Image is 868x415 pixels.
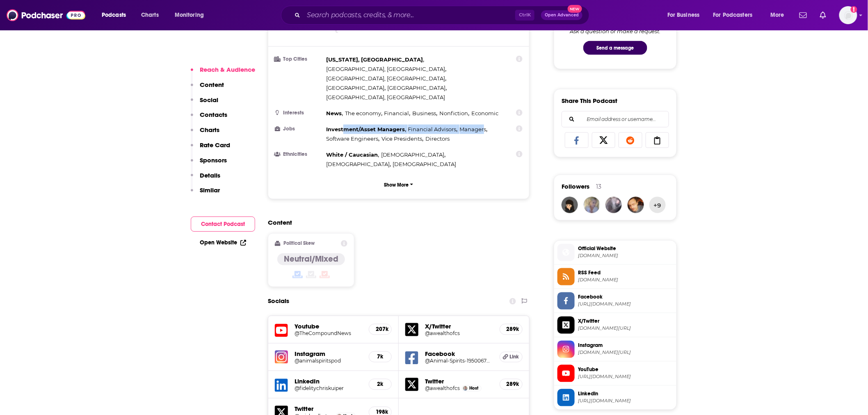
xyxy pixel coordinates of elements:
a: @awealthofcs [425,331,493,337]
span: https://www.youtube.com/@TheCompoundNews [578,374,673,380]
span: Software Engineers [326,135,378,142]
p: Details [200,171,220,179]
div: Search followers [562,111,669,128]
span: Ctrl K [515,10,535,21]
a: Charts [136,9,164,22]
button: Details [191,171,220,187]
span: , [439,109,469,118]
span: YouTube [578,366,673,374]
a: Open Website [200,239,246,246]
a: lebrunhugo85 [628,197,644,213]
h3: Ethnicities [275,152,323,157]
p: Charts [200,126,219,134]
span: Investment/Asset Managers [326,126,405,132]
h5: Facebook [425,350,493,358]
span: The economy [345,110,381,116]
span: Open Advanced [545,13,579,17]
p: Show More [384,182,409,188]
button: open menu [708,9,765,22]
span: Financial Advisors [408,126,457,132]
img: Podchaser - Follow, Share and Rate Podcasts [7,7,85,23]
p: Content [200,81,224,89]
img: BunnyPee [605,197,622,213]
h2: Socials [268,294,289,309]
input: Search podcasts, credits, & more... [304,9,515,22]
a: Share on Facebook [565,132,589,148]
span: , [326,64,446,74]
a: Official Website[DOMAIN_NAME] [557,244,673,261]
span: More [770,9,784,21]
img: User Profile [839,6,857,24]
span: feeds.megaphone.fm [578,277,673,283]
h3: Share This Podcast [562,97,617,105]
span: Logged in as kirstycam [839,6,857,24]
h2: Political Skew [284,241,315,246]
span: For Business [667,9,700,21]
a: @fidelitychriskuiper [295,385,362,392]
span: , [326,125,406,134]
a: @awealthofcs [425,385,460,392]
div: 13 [596,183,601,190]
a: Linkedin[URL][DOMAIN_NAME] [557,389,673,406]
button: Content [191,81,224,96]
button: open menu [169,9,215,22]
button: Sponsors [191,156,227,171]
span: , [326,83,386,93]
img: Alafair [584,197,600,213]
h3: Interests [275,110,323,116]
p: Contacts [200,111,227,119]
button: open menu [662,9,710,22]
button: Contacts [191,111,227,126]
span: Vice Presidents [381,135,423,142]
span: , [326,160,391,169]
img: iconImage [275,351,288,364]
span: , [460,125,488,134]
a: RSS Feed[DOMAIN_NAME] [557,268,673,285]
span: Instagram [578,342,673,349]
span: RSS Feed [578,269,673,277]
button: Rate Card [191,141,230,156]
span: Financial [384,110,409,116]
span: https://www.linkedin.com/in/fidelitychriskuiper [578,398,673,404]
button: open menu [96,9,137,22]
span: Directors [426,135,450,142]
span: News [326,110,342,116]
h2: Content [268,219,523,227]
span: twitter.com/awealthofcs [578,326,673,332]
p: Similar [200,186,220,194]
span: For Podcasters [713,9,753,21]
button: Charts [191,126,219,141]
div: Search podcasts, credits, & more... [289,6,597,25]
span: , [326,109,343,118]
h5: Instagram [295,350,362,358]
span: Linkedin [578,390,673,398]
a: Show notifications dropdown [817,8,829,22]
span: [GEOGRAPHIC_DATA], [GEOGRAPHIC_DATA] [326,66,445,72]
span: [GEOGRAPHIC_DATA], [GEOGRAPHIC_DATA] [326,94,445,100]
span: [GEOGRAPHIC_DATA] [388,84,446,91]
span: Official Website [578,245,673,253]
h5: Twitter [425,378,493,385]
h3: Jobs [275,126,323,132]
span: , [326,74,446,83]
span: Podcasts [102,9,126,21]
span: [DEMOGRAPHIC_DATA] [326,161,390,167]
img: inkspillr [562,197,578,213]
h3: Top Cities [275,57,323,62]
h5: X/Twitter [425,323,493,331]
span: X/Twitter [578,318,673,325]
button: Send a message [583,41,647,55]
span: , [381,150,446,160]
h5: 289k [507,381,516,388]
button: Show profile menu [839,6,857,24]
span: [GEOGRAPHIC_DATA] [326,84,384,91]
h5: 7k [376,353,385,360]
button: Similar [191,186,220,201]
span: , [388,83,447,93]
h5: @animalspiritspod [295,358,362,364]
a: YouTube[URL][DOMAIN_NAME] [557,365,673,382]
